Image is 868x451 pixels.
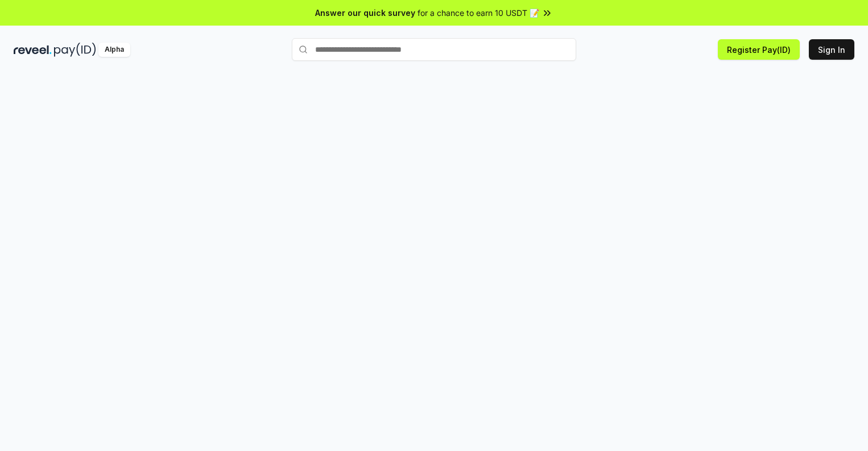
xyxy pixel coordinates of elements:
[718,39,800,60] button: Register Pay(ID)
[418,7,539,19] span: for a chance to earn 10 USDT 📝
[809,39,854,60] button: Sign In
[54,43,96,57] img: pay_id
[98,43,130,57] div: Alpha
[14,43,52,57] img: reveel_dark
[315,7,415,19] span: Answer our quick survey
